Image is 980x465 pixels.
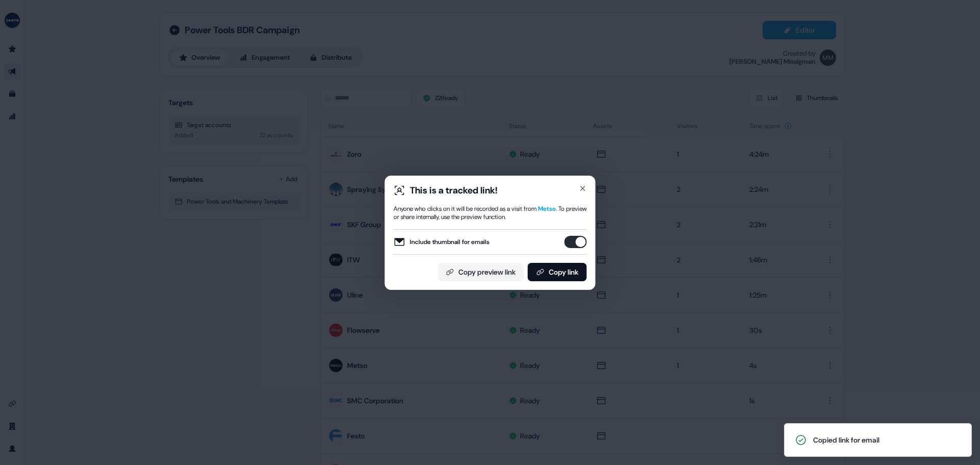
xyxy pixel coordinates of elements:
[813,435,879,445] div: Copied link for email
[410,184,498,197] div: This is a tracked link!
[538,205,556,213] span: Metso
[394,205,587,221] div: Anyone who clicks on it will be recorded as a visit from . To preview or share internally, use th...
[394,236,489,248] label: Include thumbnail for emails
[438,263,524,281] button: Copy preview link
[528,263,587,281] button: Copy link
